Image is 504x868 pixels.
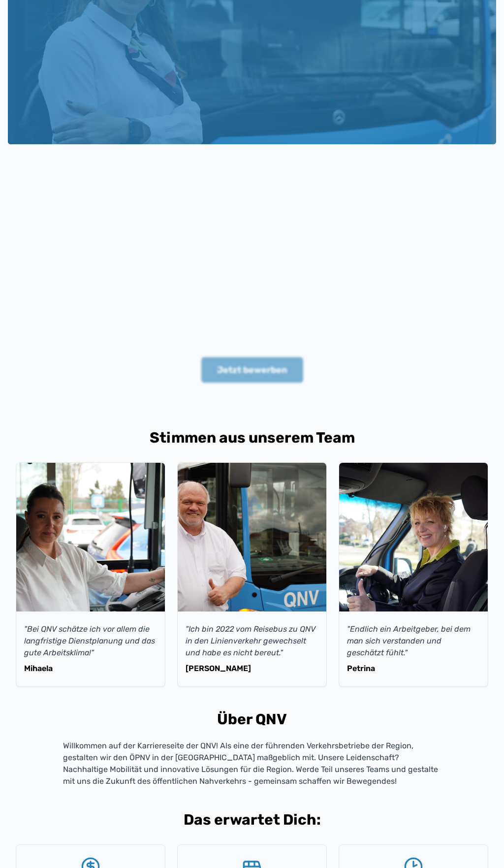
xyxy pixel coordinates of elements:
[24,623,157,659] p: "Bei QNV schätze ich vor allem die langfristige Dienstplanung und das gute Arbeitsklima!"
[16,429,488,447] h2: Stimmen aus unserem Team
[347,663,480,675] p: Petrina
[16,710,488,728] h2: Über QNV
[63,740,441,787] p: Willkommen auf der Karriereseite der QNV! Als eine der führenden Verkehrsbetriebe der Region, ges...
[186,623,318,659] p: "Ich bin 2022 vom Reisebus zu QNV in den Linienverkehr gewechselt und habe es nicht bereut."
[186,663,318,675] p: [PERSON_NAME]
[347,623,480,659] p: "Endlich ein Arbeitgeber, bei dem man sich verstanden und geschätzt fühlt."
[16,811,488,829] h2: Das erwartet Dich:
[24,663,157,675] p: Mihaela
[201,357,303,383] button: Jetzt bewerben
